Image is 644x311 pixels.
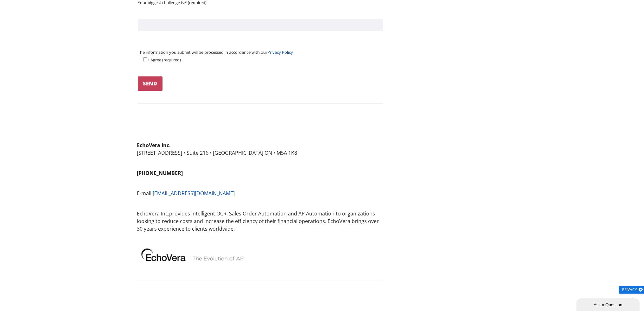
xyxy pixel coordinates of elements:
input: Send [138,76,163,91]
p: provides Intelligent OCR, Sales Order Automation and AP Automation to organizations looking to re... [137,210,384,233]
strong: [PHONE_NUMBER] [137,170,183,177]
a: [EMAIL_ADDRESS][DOMAIN_NAME] [153,190,235,197]
p: [STREET_ADDRESS] • Suite 216 • [GEOGRAPHIC_DATA] ON • M5A 1K8 [137,141,384,157]
p: E-mail: [137,190,384,197]
p: The information you submit will be processed in accordance with our I Agree (required) [138,48,383,64]
img: gear.png [638,287,643,292]
b: EchoVera Inc. [137,210,169,217]
iframe: chat widget [576,297,641,311]
strong: EchoVera Inc. [137,142,171,149]
span: Privacy [622,288,637,291]
a: Privacy Policy [267,49,293,55]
